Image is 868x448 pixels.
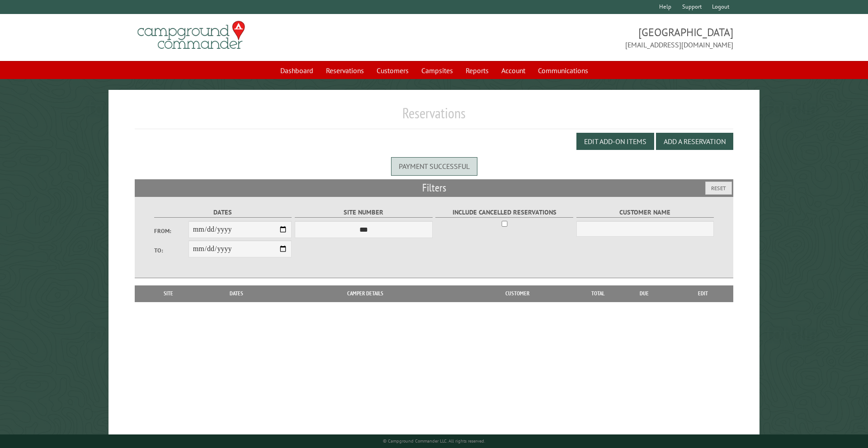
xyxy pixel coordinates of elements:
[460,62,494,79] a: Reports
[656,133,733,150] button: Add a Reservation
[154,246,189,255] label: To:
[198,285,275,302] th: Dates
[580,285,616,302] th: Total
[434,25,733,50] span: [GEOGRAPHIC_DATA] [EMAIL_ADDRESS][DOMAIN_NAME]
[533,62,594,79] a: Communications
[576,133,654,150] button: Edit Add-on Items
[295,207,433,218] label: Site Number
[135,104,734,129] h1: Reservations
[391,157,477,175] div: Payment successful
[371,62,414,79] a: Customers
[616,285,673,302] th: Due
[275,62,319,79] a: Dashboard
[154,207,292,218] label: Dates
[275,285,455,302] th: Camper Details
[576,207,714,218] label: Customer Name
[435,207,573,218] label: Include Cancelled Reservations
[455,285,580,302] th: Customer
[135,179,734,196] h2: Filters
[154,227,189,235] label: From:
[673,285,734,302] th: Edit
[383,438,485,444] small: © Campground Commander LLC. All rights reserved.
[139,285,198,302] th: Site
[416,62,458,79] a: Campsites
[135,18,248,53] img: Campground Commander
[321,62,369,79] a: Reservations
[496,62,531,79] a: Account
[705,182,732,195] button: Reset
